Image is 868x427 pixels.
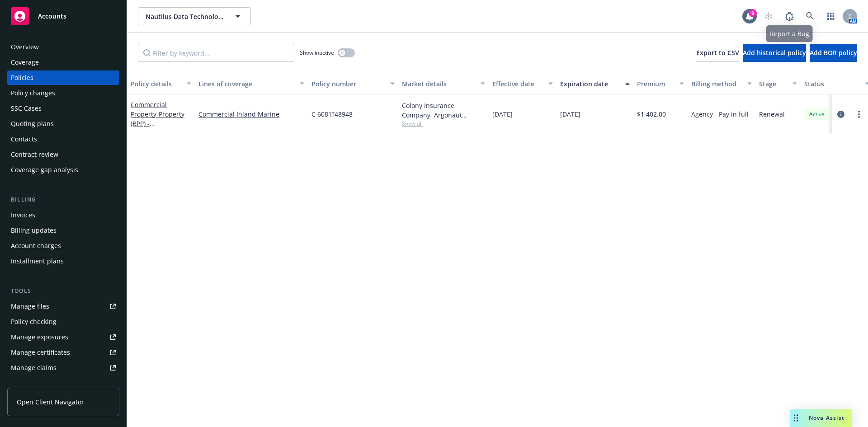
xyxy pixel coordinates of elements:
[492,79,543,89] div: Effective date
[688,73,755,94] button: Billing method
[138,7,251,25] button: Nautilus Data Technologies, Inc.
[759,109,785,119] span: Renewal
[11,117,54,131] div: Quoting plans
[198,79,294,89] div: Lines of coverage
[7,286,119,296] div: Tools
[7,132,119,146] a: Contacts
[11,208,35,222] div: Invoices
[835,109,846,120] a: circleInformation
[759,79,787,89] div: Stage
[195,73,308,94] button: Lines of coverage
[743,44,806,62] button: Add historical policy
[7,147,119,162] a: Contract review
[131,100,188,166] a: Commercial Property
[398,73,489,94] button: Market details
[810,44,857,62] button: Add BOR policy
[402,120,485,127] span: Show all
[11,314,57,329] div: Policy checking
[11,361,57,375] div: Manage claims
[696,44,739,62] button: Export to CSV
[808,110,826,118] span: Active
[127,73,195,94] button: Policy details
[7,330,119,344] a: Manage exposures
[11,299,49,314] div: Manage files
[7,55,119,70] a: Coverage
[198,109,304,119] a: Commercial Inland Marine
[7,254,119,268] a: Installment plans
[691,79,742,89] div: Billing method
[11,163,78,177] div: Coverage gap analysis
[560,109,580,119] span: [DATE]
[7,223,119,238] a: Billing updates
[560,79,620,89] div: Expiration date
[300,49,334,56] span: Show inactive
[7,117,119,131] a: Quoting plans
[7,345,119,360] a: Manage certificates
[11,254,64,268] div: Installment plans
[38,13,66,20] span: Accounts
[7,86,119,100] a: Policy changes
[11,239,61,253] div: Account charges
[696,48,739,57] span: Export to CSV
[7,239,119,253] a: Account charges
[755,73,801,94] button: Stage
[492,109,513,119] span: [DATE]
[854,109,864,120] a: more
[759,7,778,25] a: Start snowing
[780,7,798,25] a: Report a Bug
[7,101,119,116] a: SSC Cases
[11,55,39,70] div: Coverage
[402,101,485,120] div: Colony Insurance Company, Argonaut Insurance Company (Argo)
[402,79,475,89] div: Market details
[7,314,119,329] a: Policy checking
[557,73,633,94] button: Expiration date
[637,109,666,119] span: $1,402.00
[790,409,802,427] div: Drag to move
[822,7,840,25] a: Switch app
[138,44,294,62] input: Filter by keyword...
[11,330,68,344] div: Manage exposures
[809,414,844,422] span: Nova Assist
[804,79,859,89] div: Status
[146,12,224,21] span: Nautilus Data Technologies, Inc.
[7,361,119,375] a: Manage claims
[7,4,119,29] a: Accounts
[131,79,181,89] div: Policy details
[7,163,119,177] a: Coverage gap analysis
[11,70,33,85] div: Policies
[11,101,42,116] div: SSC Cases
[11,345,70,360] div: Manage certificates
[489,73,557,94] button: Effective date
[7,40,119,54] a: Overview
[633,73,688,94] button: Premium
[131,110,188,166] span: - Property (BPP) - [GEOGRAPHIC_DATA], [GEOGRAPHIC_DATA] 25-26
[743,48,806,57] span: Add historical policy
[7,208,119,222] a: Invoices
[11,223,57,238] div: Billing updates
[11,147,58,162] div: Contract review
[308,73,398,94] button: Policy number
[790,409,852,427] button: Nova Assist
[311,109,353,119] span: C 6081?48948
[637,79,674,89] div: Premium
[11,376,53,390] div: Manage BORs
[801,7,819,25] a: Search
[749,9,757,17] div: 9
[311,79,385,89] div: Policy number
[810,48,857,57] span: Add BOR policy
[11,40,39,54] div: Overview
[7,299,119,314] a: Manage files
[11,132,37,146] div: Contacts
[17,397,84,407] span: Open Client Navigator
[7,376,119,390] a: Manage BORs
[7,70,119,85] a: Policies
[7,195,119,204] div: Billing
[11,86,55,100] div: Policy changes
[691,109,749,119] span: Agency - Pay in full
